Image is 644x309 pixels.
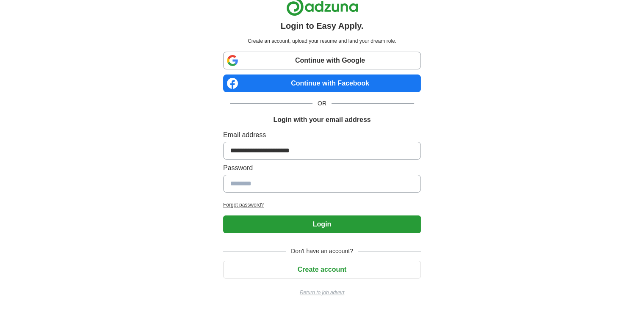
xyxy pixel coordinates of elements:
[286,247,358,256] span: Don't have an account?
[281,19,364,32] h1: Login to Easy Apply.
[223,261,421,279] button: Create account
[223,289,421,296] a: Return to job advert
[223,52,421,69] a: Continue with Google
[312,99,332,108] span: OR
[225,37,419,45] p: Create an account, upload your resume and land your dream role.
[223,215,421,233] button: Login
[223,266,421,273] a: Create account
[223,130,421,140] label: Email address
[223,163,421,173] label: Password
[223,74,421,92] a: Continue with Facebook
[273,115,370,125] h1: Login with your email address
[223,201,421,209] a: Forgot password?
